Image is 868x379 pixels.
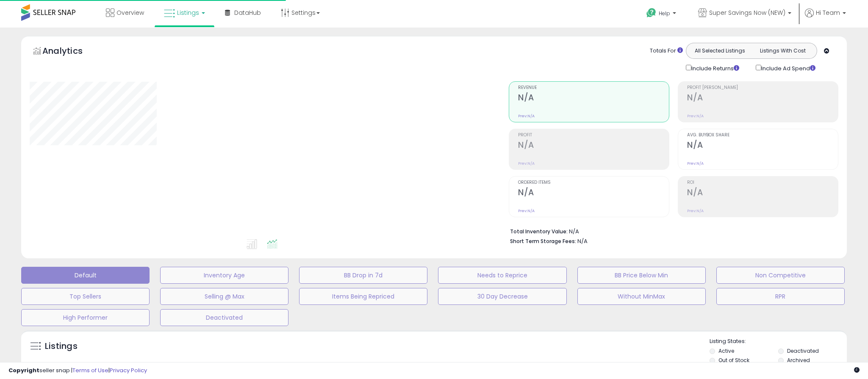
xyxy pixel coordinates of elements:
[21,267,150,284] button: Default
[438,288,566,305] button: 30 Day Decrease
[687,180,838,185] span: ROI
[577,237,588,245] span: N/A
[160,309,288,326] button: Deactivated
[21,309,150,326] button: High Performer
[510,226,832,236] li: N/A
[234,8,261,17] span: DataHub
[42,45,99,59] h5: Analytics
[577,267,706,284] button: BB Price Below Min
[687,93,838,104] h2: N/A
[687,113,704,119] small: Prev: N/A
[518,113,535,119] small: Prev: N/A
[518,133,669,138] span: Profit
[510,238,576,245] b: Short Term Storage Fees:
[518,208,535,213] small: Prev: N/A
[751,45,814,56] button: Listings With Cost
[716,267,845,284] button: Non Competitive
[716,288,845,305] button: RPR
[646,8,657,18] i: Get Help
[687,133,838,138] span: Avg. Buybox Share
[21,288,150,305] button: Top Sellers
[8,366,39,374] strong: Copyright
[518,140,669,152] h2: N/A
[577,288,706,305] button: Without MinMax
[687,140,838,152] h2: N/A
[688,45,752,56] button: All Selected Listings
[116,8,144,17] span: Overview
[518,180,669,185] span: Ordered Items
[687,188,838,199] h2: N/A
[518,188,669,199] h2: N/A
[299,267,427,284] button: BB Drop in 7d
[687,161,704,166] small: Prev: N/A
[160,267,288,284] button: Inventory Age
[510,228,568,235] b: Total Inventory Value:
[177,8,199,17] span: Listings
[687,86,838,90] span: Profit [PERSON_NAME]
[640,1,685,28] a: Help
[816,8,840,17] span: Hi Team
[709,8,785,17] span: Super Savings Now (NEW)
[749,63,829,73] div: Include Ad Spend
[679,63,749,73] div: Include Returns
[687,208,704,213] small: Prev: N/A
[518,93,669,104] h2: N/A
[650,47,683,55] div: Totals For
[8,367,147,375] div: seller snap | |
[805,8,846,28] a: Hi Team
[160,288,288,305] button: Selling @ Max
[518,86,669,90] span: Revenue
[438,267,566,284] button: Needs to Reprice
[518,161,535,166] small: Prev: N/A
[659,10,670,17] span: Help
[299,288,427,305] button: Items Being Repriced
